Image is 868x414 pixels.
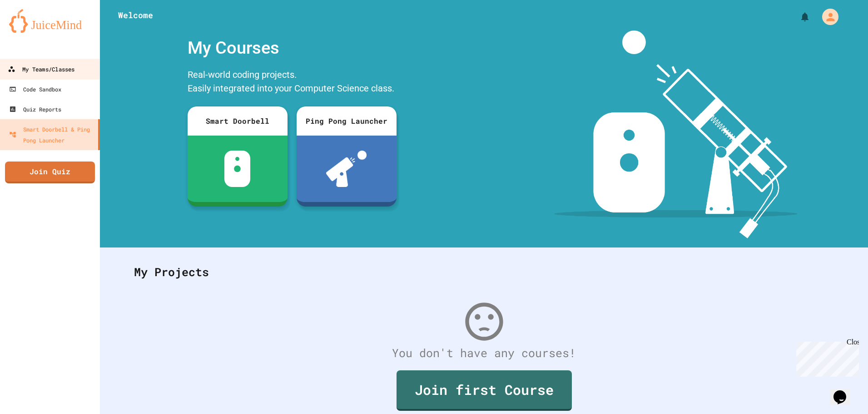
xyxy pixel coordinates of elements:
[8,64,74,75] div: My Teams/Classes
[125,254,843,290] div: My Projects
[297,106,397,136] div: Ping Pong Launcher
[9,124,94,146] div: Smart Doorbell & Ping Pong Launcher
[4,4,63,58] div: Chat with us now!Close
[125,344,843,362] div: You don't have any courses!
[188,106,288,136] div: Smart Doorbell
[183,66,401,100] div: Real-world coding projects. Easily integrated into your Computer Science class.
[224,151,250,187] img: sdb-white.svg
[813,6,841,27] div: My Account
[397,370,572,411] a: Join first Course
[9,104,61,115] div: Quiz Reports
[326,151,367,187] img: ppl-with-ball.png
[554,30,798,238] img: banner-image-my-projects.png
[183,30,401,66] div: My Courses
[9,84,61,95] div: Code Sandbox
[830,378,859,405] iframe: chat widget
[9,9,91,33] img: logo-orange.svg
[783,9,813,25] div: My Notifications
[793,338,859,377] iframe: chat widget
[5,162,95,183] a: Join Quiz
